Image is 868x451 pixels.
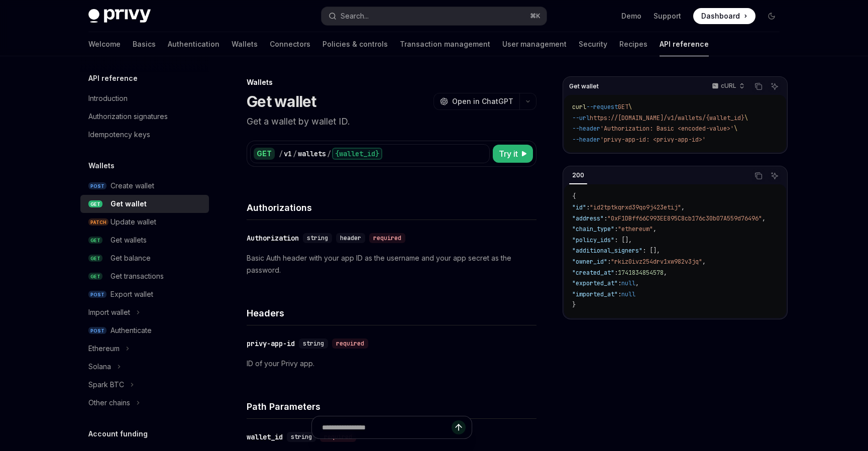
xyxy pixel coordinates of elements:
a: GETGet balance [80,249,209,267]
div: required [369,233,405,243]
div: Ethereum [88,343,120,355]
span: "created_at" [572,269,614,277]
a: GETGet wallets [80,231,209,249]
span: --url [572,114,590,122]
div: Authenticate [111,324,152,336]
span: : [614,225,618,233]
span: GET [88,200,102,208]
a: Support [654,11,681,21]
a: Connectors [270,32,310,56]
span: Try it [499,148,518,160]
div: privy-app-id [247,339,295,349]
a: Authorization signatures [80,107,209,126]
span: : [], [614,236,632,244]
span: GET [88,273,102,280]
button: Try it [493,145,533,163]
div: 200 [569,169,587,181]
a: Transaction management [400,32,490,56]
a: POSTExport wallet [80,285,209,303]
a: Security [579,32,607,56]
span: Open in ChatGPT [452,96,513,106]
span: "owner_id" [572,258,607,266]
a: API reference [660,32,709,56]
h5: Wallets [88,160,115,172]
span: : [604,214,607,222]
a: Policies & controls [322,32,388,56]
a: Recipes [619,32,647,56]
span: : [607,258,611,266]
div: Authorization signatures [88,110,168,123]
button: cURL [706,78,749,95]
div: Get wallet [111,198,147,210]
span: PATCH [88,218,108,226]
span: "policy_ids" [572,236,614,244]
span: POST [88,291,106,298]
div: / [279,149,283,159]
span: --header [572,125,600,133]
button: Open in ChatGPT [433,93,519,110]
img: dark logo [88,9,151,23]
span: --request [586,103,618,111]
h4: Headers [247,306,536,320]
a: PATCHUpdate wallet [80,213,209,231]
span: , [653,225,657,233]
a: Demo [621,11,641,21]
h4: Path Parameters [247,400,536,413]
span: GET [618,103,628,111]
h5: API reference [88,72,138,84]
p: cURL [721,82,736,90]
span: ⌘ K [530,12,540,20]
span: POST [88,327,106,334]
h4: Authorizations [247,201,536,214]
div: v1 [284,149,292,159]
span: , [664,269,667,277]
h5: Account funding [88,428,148,440]
span: "ethereum" [618,225,653,233]
div: Update wallet [111,216,156,228]
span: } [572,301,576,309]
button: Toggle Solana section [80,358,209,376]
div: Introduction [88,92,128,104]
span: "0xF1DBff66C993EE895C8cb176c30b07A559d76496" [607,214,762,222]
div: Search... [341,10,369,22]
button: Copy the contents from the code block [752,169,765,182]
div: / [327,149,331,159]
span: "exported_at" [572,279,618,287]
span: "rkiz0ivz254drv1xw982v3jq" [611,258,702,266]
div: / [293,149,297,159]
span: \ [744,114,748,122]
a: GETGet wallet [80,195,209,213]
a: GETGet transactions [80,267,209,285]
div: Create wallet [111,180,154,192]
div: GET [254,148,275,160]
div: wallets [298,149,326,159]
span: \ [734,125,737,133]
span: : [], [642,247,660,255]
a: Basics [133,32,156,56]
button: Ask AI [768,169,781,182]
div: Authorization [247,233,299,243]
a: Wallets [232,32,258,56]
span: : [614,269,618,277]
span: : [618,290,621,298]
p: Get a wallet by wallet ID. [247,115,536,129]
span: , [702,258,706,266]
div: Idempotency keys [88,129,150,141]
span: string [307,234,328,242]
div: Get balance [111,252,151,264]
span: : [586,203,590,211]
div: Get wallets [111,234,147,246]
div: Wallets [247,77,536,87]
span: 1741834854578 [618,269,664,277]
button: Ask AI [768,80,781,93]
p: Basic Auth header with your app ID as the username and your app secret as the password. [247,252,536,276]
span: "imported_at" [572,290,618,298]
button: Copy the contents from the code block [752,80,765,93]
button: Send message [452,420,466,434]
a: Authentication [168,32,220,56]
button: Toggle Spark BTC section [80,376,209,394]
p: ID of your Privy app. [247,358,536,370]
span: curl [572,103,586,111]
button: Toggle Other chains section [80,394,209,412]
div: Spark BTC [88,379,124,391]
